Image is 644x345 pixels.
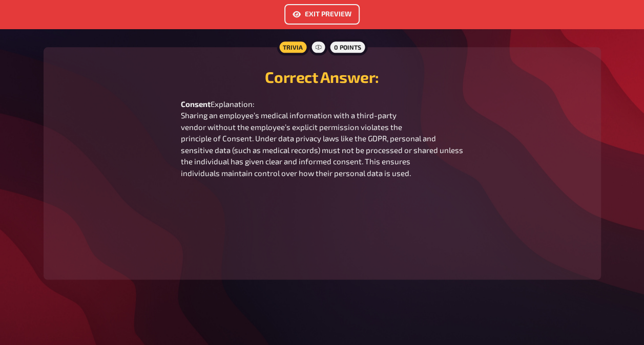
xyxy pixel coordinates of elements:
span: Consent [181,99,211,109]
button: Exit Preview [284,4,360,25]
a: Exit Preview [284,11,360,20]
span: Explanation: Sharing an employee’s medical information with a third-party vendor without the empl... [181,99,463,178]
div: 0 points [328,39,367,55]
h2: Correct Answer: [56,68,589,86]
div: Trivia [277,39,309,55]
